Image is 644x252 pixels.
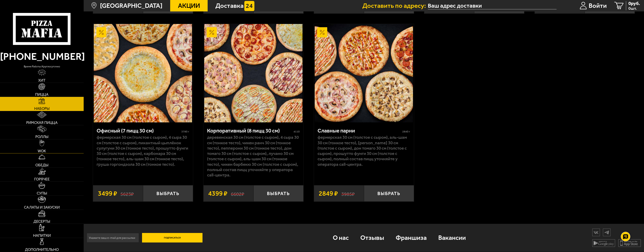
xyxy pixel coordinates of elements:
button: Выбрать [143,185,193,202]
span: 3780 г [181,130,189,133]
s: 5623 ₽ [120,190,134,197]
img: tg [603,229,610,236]
span: Напитки [33,234,51,238]
a: Вакансии [432,227,472,249]
img: Акционный [96,27,106,37]
div: Славные парни [318,128,401,134]
a: Отзывы [354,227,390,249]
img: Корпоративный (8 пицц 30 см) [204,24,303,122]
p: Деревенская 30 см (толстое с сыром), 4 сыра 30 см (тонкое тесто), Чикен Ранч 30 см (тонкое тесто)... [207,135,300,178]
span: Наборы [34,107,50,111]
span: 4399 ₽ [208,190,227,197]
input: Ваш адрес доставки [428,2,557,9]
span: Горячее [34,177,50,181]
button: Выбрать [253,185,303,202]
img: 15daf4d41897b9f0e9f617042186c801.svg [244,1,254,11]
s: 6602 ₽ [231,190,244,197]
span: 0 руб. [628,1,640,6]
span: Дополнительно [25,248,59,252]
span: 2840 г [402,130,410,133]
div: Офисный (7 пицц 30 см) [97,128,180,134]
span: WOK [38,149,46,153]
span: Акции [178,2,200,9]
span: Обеды [35,163,48,167]
img: Славные парни [315,24,413,122]
span: Войти [589,2,607,9]
button: Подписаться [142,233,202,242]
span: 3499 ₽ [98,190,117,197]
a: О нас [327,227,355,249]
span: Супы [37,191,47,195]
span: [GEOGRAPHIC_DATA] [100,2,162,9]
a: АкционныйКорпоративный (8 пицц 30 см) [203,24,303,122]
span: Доставка [215,2,244,9]
s: 3985 ₽ [341,190,355,197]
span: 4110 [294,130,300,133]
img: Офисный (7 пицц 30 см) [94,24,192,122]
span: Пицца [35,93,48,96]
input: Укажите ваш e-mail для рассылки [87,233,139,242]
button: Выбрать [364,185,414,202]
span: Десерты [33,220,50,223]
img: Акционный [317,27,327,37]
span: Хит [38,79,45,82]
img: Акционный [207,27,217,37]
span: 0 шт. [628,6,640,10]
span: 2849 ₽ [319,190,338,197]
p: Фермерская 30 см (толстое с сыром), 4 сыра 30 см (толстое с сыром), Пикантный цыплёнок сулугуни 3... [97,135,189,167]
span: Салаты и закуски [24,206,60,209]
div: Корпоративный (8 пицц 30 см) [207,128,293,134]
a: АкционныйСлавные парни [314,24,414,122]
a: АкционныйОфисный (7 пицц 30 см) [93,24,193,122]
p: Фермерская 30 см (толстое с сыром), Аль-Шам 30 см (тонкое тесто), [PERSON_NAME] 30 см (толстое с ... [318,135,410,167]
a: Франшиза [390,227,432,249]
img: vk [592,229,600,236]
span: Доставить по адресу: [362,2,428,9]
span: Роллы [35,135,48,139]
span: Римская пицца [26,121,58,125]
